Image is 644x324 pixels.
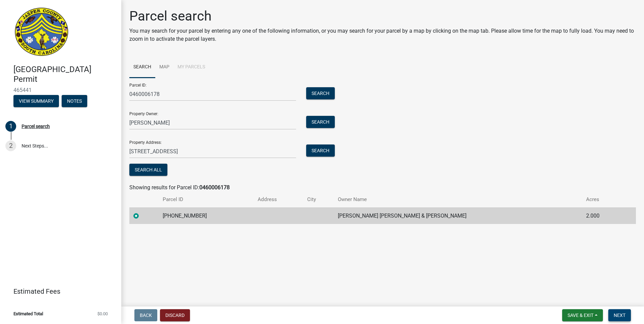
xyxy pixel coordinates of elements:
div: 1 [5,121,16,132]
strong: 0460006178 [199,184,230,191]
td: [PERSON_NAME] [PERSON_NAME] & [PERSON_NAME] [334,207,582,224]
th: City [303,192,334,207]
span: Save & Exit [568,313,593,318]
h1: Parcel search [129,8,636,24]
button: Discard [160,309,190,321]
div: 2 [5,140,16,151]
span: 465441 [13,87,108,93]
button: View Summary [13,95,59,107]
span: $0.00 [97,312,108,316]
button: Search [306,144,335,157]
button: Next [608,309,631,321]
h4: [GEOGRAPHIC_DATA] Permit [13,65,116,84]
span: Next [614,313,625,318]
a: Map [155,57,173,78]
a: Estimated Fees [5,285,110,298]
th: Address [254,192,303,207]
th: Acres [582,192,621,207]
button: Notes [62,95,87,107]
a: Search [129,57,155,78]
wm-modal-confirm: Notes [62,99,87,104]
th: Owner Name [334,192,582,207]
button: Search [306,87,335,99]
wm-modal-confirm: Summary [13,99,59,104]
button: Search All [129,164,167,176]
button: Search [306,116,335,128]
div: Showing results for Parcel ID: [129,184,636,192]
span: Back [140,313,152,318]
div: Parcel search [22,124,50,129]
p: You may search for your parcel by entering any one of the following information, or you may searc... [129,27,636,43]
td: [PHONE_NUMBER] [159,207,254,224]
th: Parcel ID [159,192,254,207]
img: Jasper County, South Carolina [13,7,70,58]
button: Back [134,309,157,321]
button: Save & Exit [562,309,603,321]
span: Estimated Total [13,312,43,316]
td: 2.000 [582,207,621,224]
